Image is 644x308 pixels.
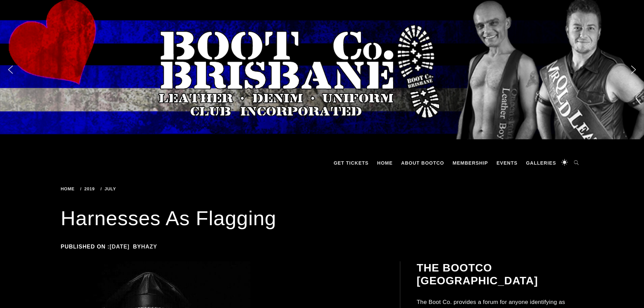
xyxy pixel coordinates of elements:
[493,153,521,173] a: Events
[133,244,161,250] span: by
[61,186,77,191] a: Home
[398,153,448,173] a: About BootCo
[628,64,639,75] img: next arrow
[416,261,582,287] h2: The BootCo [GEOGRAPHIC_DATA]
[110,244,129,250] a: [DATE]
[5,64,16,75] img: previous arrow
[449,153,492,173] a: Membership
[80,186,97,191] a: 2019
[330,153,372,173] a: GET TICKETS
[100,186,118,191] a: July
[61,187,191,191] div: Breadcrumbs
[374,153,396,173] a: Home
[523,153,559,173] a: Galleries
[61,205,583,232] h1: Harnesses As Flagging
[141,244,157,250] a: Hazy
[61,244,133,250] span: Published on :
